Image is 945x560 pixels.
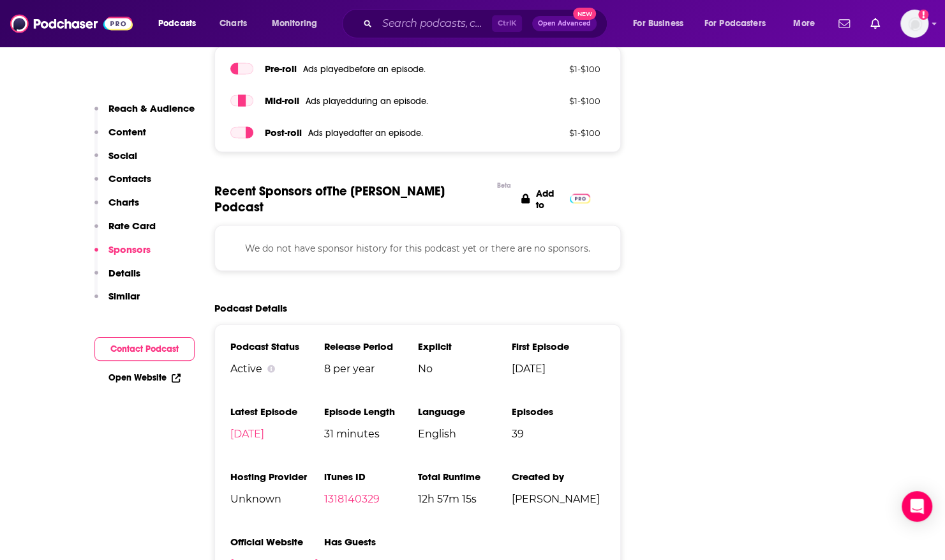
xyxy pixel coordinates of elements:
a: Add to [521,183,590,215]
span: Podcasts [158,15,196,33]
span: Open Advanced [538,20,591,27]
img: Pro Logo [570,194,591,204]
h3: Latest Episode [230,405,324,418]
p: Sponsors [108,243,151,255]
h3: Created by [511,471,605,483]
span: Logged in as ShellB [900,10,928,38]
button: Charts [94,196,139,220]
span: No [417,363,511,375]
input: Search podcasts, credits, & more... [377,13,492,34]
div: Open Intercom Messenger [902,491,932,522]
h3: Episode Length [324,405,417,418]
p: Add to [536,188,563,211]
h3: Release Period [324,340,417,352]
p: $ 1 - $ 100 [517,96,600,106]
button: Contact Podcast [94,337,195,361]
h3: Total Runtime [417,471,511,483]
span: [PERSON_NAME] [511,493,605,505]
div: Beta [497,181,511,190]
button: open menu [784,13,831,34]
button: Sponsors [94,243,151,267]
h3: Language [417,405,511,418]
button: Show profile menu [900,10,928,38]
span: Ads played after an episode . [308,128,422,139]
span: Monitoring [272,15,317,33]
button: open menu [696,13,784,34]
span: More [793,15,815,33]
h3: Official Website [230,536,324,548]
p: Content [108,126,146,138]
button: Social [94,149,137,173]
h3: Hosting Provider [230,471,324,483]
button: Open AdvancedNew [532,16,597,31]
h3: Podcast Status [230,340,324,352]
h3: Episodes [511,405,605,418]
div: Search podcasts, credits, & more... [354,9,620,38]
img: User Profile [900,10,928,38]
img: Podchaser - Follow, Share and Rate Podcasts [10,11,133,36]
span: New [573,8,596,20]
a: Show notifications dropdown [865,13,885,34]
span: For Podcasters [704,15,766,33]
p: Charts [108,196,139,208]
span: Unknown [230,493,324,505]
button: open menu [263,13,334,34]
button: Content [94,126,146,149]
button: Similar [94,290,140,314]
h3: Has Guests [324,536,417,548]
h3: First Episode [511,340,605,352]
span: For Business [633,15,683,33]
a: 1318140329 [324,493,379,505]
p: Social [108,149,137,162]
span: English [417,428,511,440]
span: 12h 57m 15s [417,493,511,505]
button: Rate Card [94,220,156,243]
p: Similar [108,290,140,302]
h3: iTunes ID [324,471,417,483]
span: Charts [220,15,247,33]
span: Mid -roll [264,95,299,107]
p: We do not have sponsor history for this podcast yet or there are no sponsors. [230,241,606,255]
p: Reach & Audience [108,102,195,114]
span: Ads played during an episode . [305,96,428,107]
span: 8 per year [324,363,417,375]
a: [DATE] [230,428,264,440]
span: 31 minutes [324,428,417,440]
span: [DATE] [511,363,605,375]
svg: Add a profile image [918,10,928,20]
a: Charts [211,13,255,34]
p: $ 1 - $ 100 [517,64,600,74]
button: open menu [149,13,212,34]
button: Contacts [94,172,151,196]
button: Reach & Audience [94,102,195,126]
div: Active [230,363,324,375]
p: $ 1 - $ 100 [517,128,600,138]
p: Contacts [108,172,151,185]
span: Ads played before an episode . [302,64,425,75]
span: 39 [511,428,605,440]
button: open menu [624,13,699,34]
span: Pre -roll [264,63,296,75]
a: Show notifications dropdown [833,13,855,34]
p: Details [108,267,140,279]
a: Open Website [108,372,181,383]
span: Post -roll [264,126,301,139]
h3: Explicit [417,340,511,352]
button: Details [94,267,140,291]
span: Recent Sponsors of The [PERSON_NAME] Podcast [214,183,491,215]
h2: Podcast Details [214,302,287,314]
p: Rate Card [108,220,156,232]
span: Ctrl K [492,15,522,32]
